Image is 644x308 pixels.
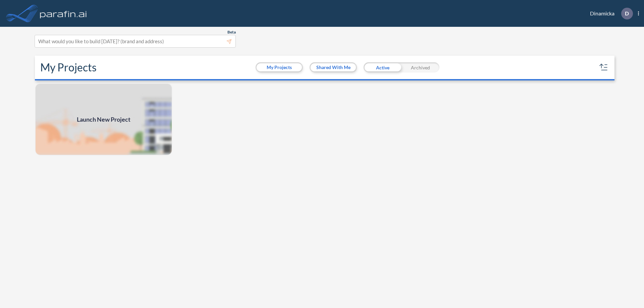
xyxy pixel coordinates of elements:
[77,115,130,124] span: Launch New Project
[364,62,401,72] div: Active
[257,63,302,71] button: My Projects
[580,8,639,19] div: Dinamicka
[35,83,172,156] img: add
[625,10,629,16] p: D
[401,62,439,72] div: Archived
[311,63,356,71] button: Shared With Me
[227,29,236,35] span: Beta
[35,83,172,156] a: Launch New Project
[39,7,88,20] img: logo
[598,62,609,73] button: sort
[40,61,97,74] h2: My Projects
